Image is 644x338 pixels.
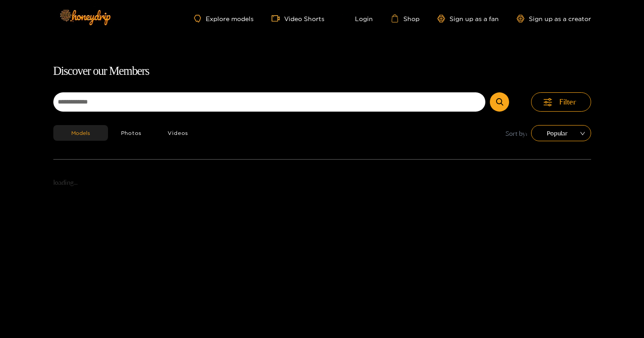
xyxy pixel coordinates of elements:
span: Filter [559,97,576,107]
a: Sign up as a fan [437,15,499,22]
button: Photos [108,125,155,141]
button: Videos [155,125,201,141]
a: Shop [391,14,419,22]
span: Popular [538,126,584,140]
span: video-camera [272,14,284,22]
button: Submit Search [490,92,509,112]
h1: Discover our Members [53,62,591,81]
p: loading... [53,178,591,188]
a: Video Shorts [272,14,324,22]
a: Sign up as a creator [517,15,591,22]
a: Explore models [194,15,253,22]
span: Sort by: [506,128,527,139]
button: Models [53,125,108,141]
div: sort [531,125,591,141]
button: Filter [531,92,591,112]
a: Login [342,14,373,22]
